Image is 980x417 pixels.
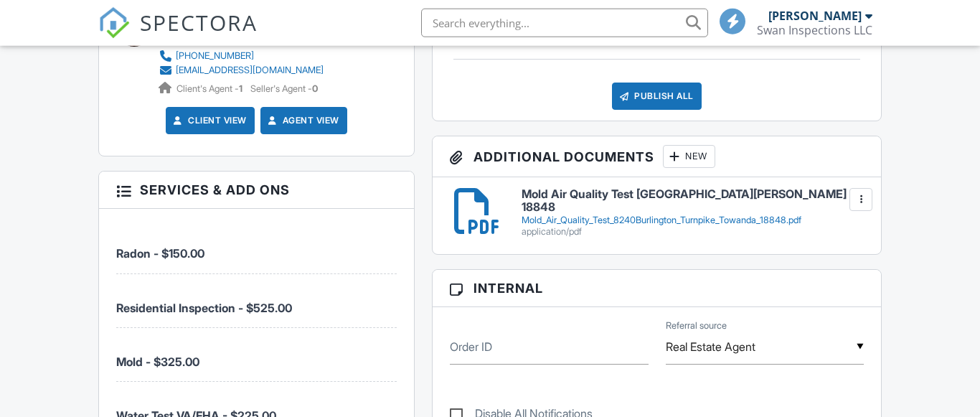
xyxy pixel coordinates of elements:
[757,23,872,37] div: Swan Inspections LLC
[450,339,492,355] label: Order ID
[116,301,292,315] span: Residential Inspection - $525.00
[99,172,414,209] h3: Services & Add ons
[265,113,339,128] a: Agent View
[239,83,242,94] strong: 1
[176,83,245,94] span: Client's Agent -
[159,49,324,63] a: [PHONE_NUMBER]
[612,83,702,110] div: Publish All
[663,145,715,168] div: New
[171,113,247,128] a: Client View
[116,355,199,369] span: Mold - $325.00
[522,215,864,226] div: Mold_Air_Quality_Test_8240Burlington_Turnpike_Towanda_18848.pdf
[312,83,318,94] strong: 0
[433,136,881,177] h3: Additional Documents
[159,63,324,78] a: [EMAIL_ADDRESS][DOMAIN_NAME]
[666,319,727,332] label: Referral source
[421,9,708,37] input: Search everything...
[433,270,881,307] h3: Internal
[140,7,258,37] span: SPECTORA
[176,65,324,76] div: [EMAIL_ADDRESS][DOMAIN_NAME]
[522,188,864,213] h6: Mold Air Quality Test [GEOGRAPHIC_DATA][PERSON_NAME] 18848
[522,226,864,238] div: application/pdf
[98,19,258,50] a: SPECTORA
[98,7,130,39] img: The Best Home Inspection Software - Spectora
[116,246,204,261] span: Radon - $150.00
[176,50,254,62] div: [PHONE_NUMBER]
[522,188,864,238] a: Mold Air Quality Test [GEOGRAPHIC_DATA][PERSON_NAME] 18848 Mold_Air_Quality_Test_8240Burlington_T...
[116,328,397,382] li: Service: Mold
[768,9,862,23] div: [PERSON_NAME]
[116,220,397,273] li: Service: Radon
[116,274,397,328] li: Service: Residential Inspection
[250,83,318,94] span: Seller's Agent -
